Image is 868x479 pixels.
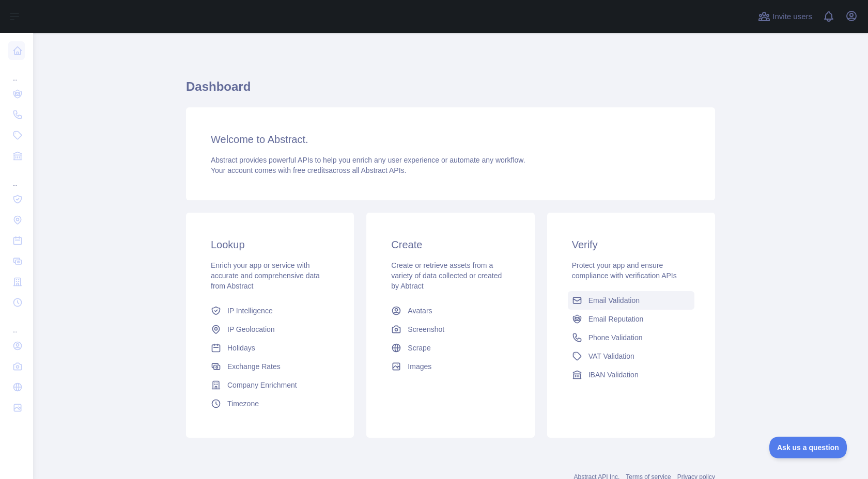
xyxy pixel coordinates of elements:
h3: Welcome to Abstract. [211,132,690,147]
a: Timezone [207,394,333,413]
a: Screenshot [387,320,514,339]
span: Avatars [408,306,432,316]
a: Scrape [387,339,514,357]
a: Company Enrichment [207,376,333,394]
a: IBAN Validation [568,365,694,384]
span: IBAN Validation [588,370,639,380]
span: Holidays [227,343,255,353]
button: Invite users [756,8,814,25]
span: Phone Validation [588,332,643,343]
a: VAT Validation [568,347,694,365]
span: VAT Validation [588,351,634,361]
span: Scrape [408,343,430,353]
a: Holidays [207,339,333,357]
span: Screenshot [408,324,444,334]
a: Email Validation [568,291,694,310]
span: IP Geolocation [227,324,275,334]
span: Create or retrieve assets from a variety of data collected or created by Abtract [391,261,502,290]
a: Phone Validation [568,328,694,347]
span: Images [408,361,431,372]
span: Your account comes with across all Abstract APIs. [211,166,406,174]
a: Images [387,357,514,376]
span: Timezone [227,398,259,409]
div: ... [8,62,25,83]
iframe: Toggle Customer Support [769,437,847,458]
div: ... [8,167,25,188]
span: Company Enrichment [227,380,297,390]
a: Avatars [387,301,514,320]
h3: Create [391,237,509,252]
a: IP Geolocation [207,320,333,339]
h3: Verify [572,237,690,252]
span: free credits [293,166,329,174]
span: Exchange Rates [227,361,281,372]
span: Email Reputation [588,314,644,324]
span: Invite users [772,11,812,23]
span: Abstract provides powerful APIs to help you enrich any user experience or automate any workflow. [211,156,525,164]
span: Enrich your app or service with accurate and comprehensive data from Abstract [211,261,320,290]
a: Exchange Rates [207,357,333,376]
h1: Dashboard [186,78,715,103]
span: Protect your app and ensure compliance with verification APIs [572,261,677,280]
h3: Lookup [211,237,329,252]
div: ... [8,314,25,334]
a: IP Intelligence [207,301,333,320]
span: Email Validation [588,295,640,306]
a: Email Reputation [568,310,694,328]
span: IP Intelligence [227,306,273,316]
